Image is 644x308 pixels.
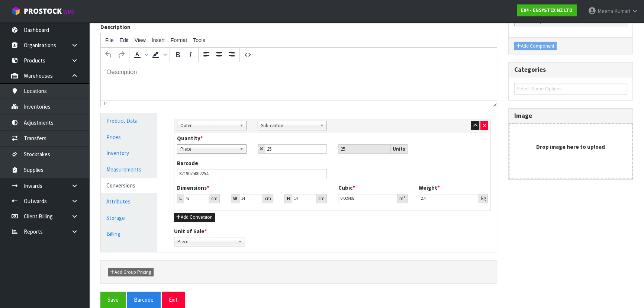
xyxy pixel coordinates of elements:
button: Barcode [127,292,161,308]
input: Weight [419,194,479,203]
span: Sub-carton [261,121,317,130]
a: Storage [101,210,157,225]
span: Insert [152,37,165,43]
a: Prices [101,129,157,145]
a: Conversions [101,178,157,193]
strong: E04 - ENSYSTEX NZ LTD [521,7,573,13]
span: ProStock [24,6,62,16]
div: m³ [397,194,408,203]
input: Unit Qty [338,144,391,154]
strong: Units [393,146,405,152]
button: Italic [184,48,197,61]
a: Product Data [101,113,157,128]
button: Redo [115,48,128,61]
span: Meena [598,7,613,15]
span: Tools [193,37,205,43]
button: Exit [162,292,185,308]
a: Inventory [101,145,157,161]
span: Edit [120,37,129,43]
button: Save [100,292,126,308]
h3: Categories [514,66,627,73]
label: Quantity [177,134,203,142]
span: Piece [177,237,235,246]
button: Add Group Pricing [108,268,154,277]
button: Add Conversion [174,213,215,222]
span: View [135,37,146,43]
button: Add Component [514,42,557,51]
div: Text color [131,48,149,61]
label: Unit of Sale [174,227,207,235]
div: Resize [490,100,497,107]
a: Measurements [101,162,157,177]
h3: Image [514,112,627,119]
input: Length [184,194,209,203]
label: Description [100,23,131,31]
img: cube-alt.png [11,6,20,16]
button: Align left [200,48,213,61]
button: Align right [225,48,238,61]
button: Undo [102,48,115,61]
strong: Drop image here to upload [536,143,605,150]
label: Weight [419,184,440,192]
button: Source code [241,48,254,61]
a: Billing [101,226,157,241]
input: Height [292,194,316,203]
input: Child Qty [265,144,327,154]
span: File [105,37,114,43]
div: cm [209,194,220,203]
label: Dimensions [177,184,209,192]
label: Barcode [177,159,198,167]
iframe: Rich Text Area. Press ALT-0 for help. [101,62,497,100]
span: Piece [180,145,236,154]
strong: L [179,195,182,202]
strong: H [287,195,290,202]
a: Attributes [101,194,157,209]
strong: W [233,195,237,202]
input: Width [239,194,263,203]
small: WMS [63,8,75,15]
span: Format [171,37,187,43]
div: Background color [149,48,168,61]
input: Barcode [177,169,327,178]
input: Cubic [338,194,397,203]
span: Kumari [614,7,630,15]
span: Outer [180,121,236,130]
div: cm [263,194,273,203]
button: Align center [213,48,225,61]
button: Bold [171,48,184,61]
div: cm [316,194,327,203]
div: kg [479,194,488,203]
label: Cubic [338,184,355,192]
a: E04 - ENSYSTEX NZ LTD [517,4,577,16]
div: p [104,101,107,106]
